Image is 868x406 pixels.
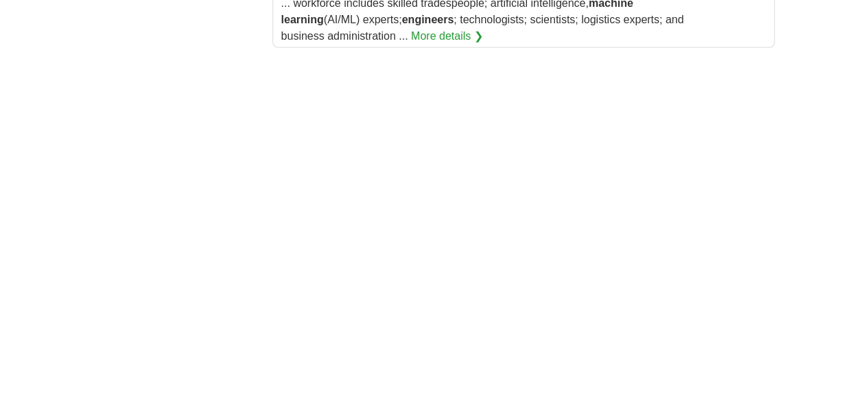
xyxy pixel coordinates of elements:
strong: engineers [402,14,454,25]
strong: learning [281,14,324,25]
a: More details ❯ [411,28,483,45]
